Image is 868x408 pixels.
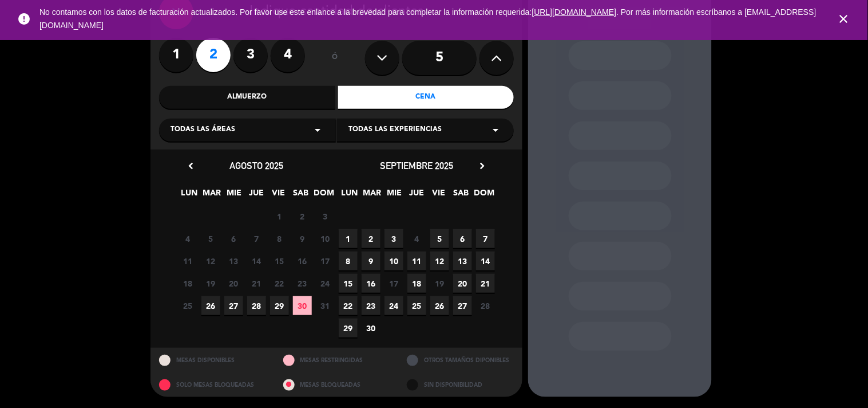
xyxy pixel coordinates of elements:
[224,274,243,293] span: 20
[430,229,449,248] span: 5
[362,274,381,293] span: 16
[837,12,851,26] i: close
[179,296,197,315] span: 25
[269,186,288,205] span: VIE
[363,186,382,205] span: MAR
[247,296,266,315] span: 28
[452,186,471,205] span: SAB
[476,160,488,172] i: chevron_right
[385,252,403,270] span: 10
[362,319,381,338] span: 30
[247,274,266,293] span: 21
[293,274,312,293] span: 23
[247,252,266,270] span: 14
[171,124,235,136] span: Todas las áreas
[270,207,289,226] span: 1
[179,252,197,270] span: 11
[201,229,220,248] span: 5
[407,252,426,270] span: 11
[159,38,193,72] label: 1
[453,274,472,293] span: 20
[275,348,399,372] div: MESAS RESTRINGIDAS
[316,229,335,248] span: 10
[185,160,197,172] i: chevron_left
[201,252,220,270] span: 12
[316,296,335,315] span: 31
[453,252,472,270] span: 13
[293,252,312,270] span: 16
[430,296,449,315] span: 26
[229,160,283,171] span: agosto 2025
[385,229,403,248] span: 3
[348,124,442,136] span: Todas las experiencias
[476,252,495,270] span: 14
[275,372,399,397] div: MESAS BLOQUEADAS
[159,86,335,109] div: Almuerzo
[362,252,381,270] span: 9
[224,296,243,315] span: 27
[271,38,305,72] label: 4
[270,229,289,248] span: 8
[292,186,311,205] span: SAB
[316,38,354,78] div: ó
[532,7,617,17] a: [URL][DOMAIN_NAME]
[339,274,358,293] span: 15
[311,123,324,137] i: arrow_drop_down
[225,186,244,205] span: MIE
[39,7,817,30] a: . Por más información escríbanos a [EMAIL_ADDRESS][DOMAIN_NAME]
[203,186,221,205] span: MAR
[489,123,502,137] i: arrow_drop_down
[270,252,289,270] span: 15
[270,274,289,293] span: 22
[233,38,268,72] label: 3
[407,274,426,293] span: 18
[398,372,522,397] div: SIN DISPONIBILIDAD
[150,348,275,372] div: MESAS DISPONIBLES
[293,207,312,226] span: 2
[293,229,312,248] span: 9
[247,229,266,248] span: 7
[316,252,335,270] span: 17
[247,186,266,205] span: JUE
[180,186,199,205] span: LUN
[39,7,817,30] span: No contamos con los datos de facturación actualizados. Por favor use este enlance a la brevedad p...
[293,296,312,315] span: 30
[430,252,449,270] span: 12
[476,296,495,315] span: 28
[385,296,403,315] span: 24
[453,229,472,248] span: 6
[453,296,472,315] span: 27
[340,186,359,205] span: LUN
[270,296,289,315] span: 29
[339,229,358,248] span: 1
[179,274,197,293] span: 18
[476,229,495,248] span: 7
[398,348,522,372] div: OTROS TAMAÑOS DIPONIBLES
[224,252,243,270] span: 13
[150,372,275,397] div: SOLO MESAS BLOQUEADAS
[201,274,220,293] span: 19
[338,86,514,109] div: Cena
[224,229,243,248] span: 6
[17,12,31,26] i: error
[179,229,197,248] span: 4
[339,319,358,338] span: 29
[339,296,358,315] span: 22
[362,296,381,315] span: 23
[385,274,403,293] span: 17
[407,186,426,205] span: JUE
[476,274,495,293] span: 21
[314,186,333,205] span: DOM
[407,296,426,315] span: 25
[474,186,493,205] span: DOM
[339,252,358,270] span: 8
[430,274,449,293] span: 19
[385,186,404,205] span: MIE
[362,229,381,248] span: 2
[407,229,426,248] span: 4
[201,296,220,315] span: 26
[196,38,231,72] label: 2
[430,186,449,205] span: VIE
[316,207,335,226] span: 3
[380,160,453,171] span: septiembre 2025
